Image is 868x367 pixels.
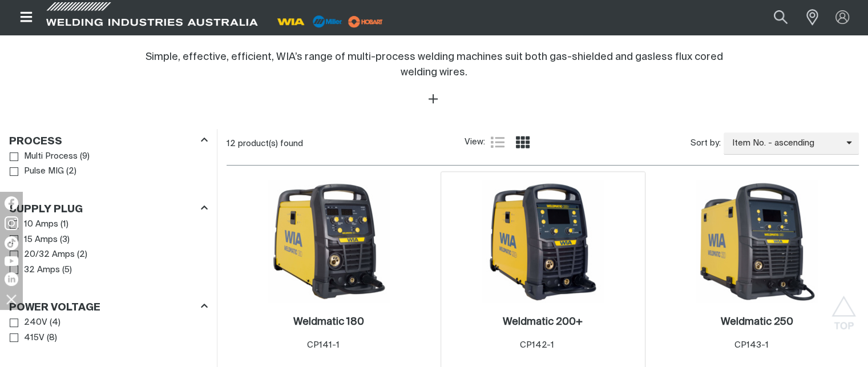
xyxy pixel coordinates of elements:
[238,139,303,148] span: product(s) found
[831,296,857,321] button: Scroll to top
[721,316,793,329] a: Weldmatic 250
[293,316,364,329] a: Weldmatic 180
[696,180,818,303] img: Weldmatic 250
[24,248,75,261] span: 20/32 Amps
[520,341,554,349] span: CP142-1
[10,164,64,179] a: Pulse MIG
[9,201,208,216] div: Supply Plug
[491,135,504,149] a: List view
[24,264,60,277] span: 32 Amps
[9,133,208,148] div: Process
[47,332,57,345] span: ( 8 )
[503,317,583,327] h2: Weldmatic 200+
[482,180,604,303] img: Weldmatic 200+
[691,137,721,150] span: Sort by:
[5,272,18,286] img: LinkedIn
[10,315,207,345] ul: Power Voltage
[503,316,583,329] a: Weldmatic 200+
[80,150,90,163] span: ( 9 )
[5,256,18,266] img: YouTube
[60,218,68,231] span: ( 1 )
[227,138,465,150] div: 12
[10,247,75,263] a: 20/32 Amps
[724,137,846,150] span: Item No. - ascending
[5,196,18,210] img: Facebook
[2,289,21,309] img: hide socials
[66,165,76,178] span: ( 2 )
[9,300,208,315] div: Power Voltage
[9,301,100,314] h3: Power Voltage
[77,248,87,261] span: ( 2 )
[345,17,386,26] a: miller
[5,216,18,230] img: Instagram
[10,217,58,232] a: 10 Amps
[24,316,47,329] span: 240V
[747,5,800,30] input: Product name or item number...
[10,149,207,179] ul: Process
[24,218,58,231] span: 10 Amps
[227,129,859,158] section: Product list controls
[10,232,58,248] a: 15 Amps
[10,330,45,346] a: 415V
[10,263,60,278] a: 32 Amps
[345,13,386,30] img: miller
[465,136,485,149] span: View:
[268,180,390,303] img: Weldmatic 180
[24,150,78,163] span: Multi Process
[60,233,70,247] span: ( 3 )
[24,332,45,345] span: 415V
[62,264,72,277] span: ( 5 )
[307,341,340,349] span: CP141-1
[721,317,793,327] h2: Weldmatic 250
[24,233,58,247] span: 15 Amps
[24,165,64,178] span: Pulse MIG
[10,315,47,330] a: 240V
[9,135,62,148] h3: Process
[50,316,60,329] span: ( 4 )
[761,5,800,30] button: Search products
[10,149,78,164] a: Multi Process
[9,203,83,216] h3: Supply Plug
[10,217,207,277] ul: Supply Plug
[5,236,18,250] img: TikTok
[734,341,769,349] span: CP143-1
[146,52,723,78] span: Simple, effective, efficient, WIA’s range of multi-process welding machines suit both gas-shielde...
[293,317,364,327] h2: Weldmatic 180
